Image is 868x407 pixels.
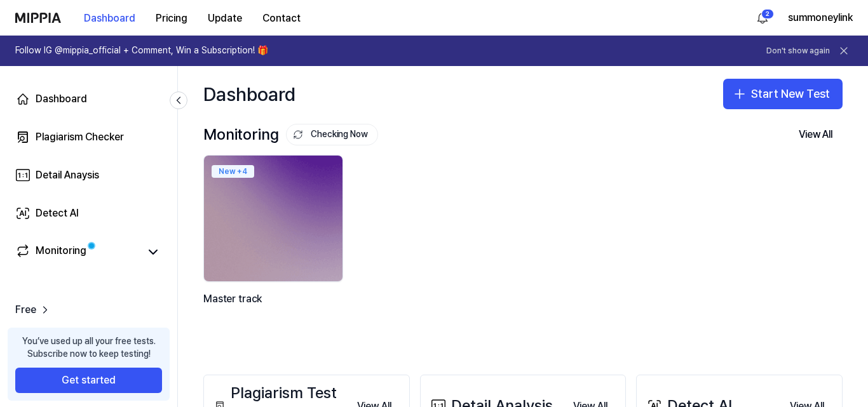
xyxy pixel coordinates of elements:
[146,6,198,31] button: Pricing
[36,243,86,261] div: Monitoring
[203,79,295,109] div: Dashboard
[761,9,774,19] div: 2
[22,335,156,360] div: You’ve used up all your free tests. Subscribe now to keep testing!
[198,1,252,36] a: Update
[15,302,51,317] a: Free
[15,44,268,57] h1: Follow IG @mippia_official + Comment, Win a Subscription! 🎁
[752,8,773,28] button: 알림2
[15,243,139,261] a: Monitoring
[723,79,843,109] button: Start New Test
[36,168,99,183] div: Detail Anaysis
[755,10,770,25] img: 알림
[252,6,311,31] button: Contact
[286,124,378,145] button: Checking Now
[74,6,146,31] button: Dashboard
[212,165,254,178] div: New + 4
[8,122,170,152] a: Plagiarism Checker
[15,368,162,393] button: Get started
[15,13,61,23] img: logo
[36,91,87,107] div: Dashboard
[766,46,830,57] button: Don't show again
[8,160,170,190] a: Detail Anaysis
[15,302,36,317] span: Free
[203,291,346,323] div: Master track
[788,10,853,25] button: summoneylink
[36,206,79,221] div: Detect AI
[8,198,170,229] a: Detect AI
[8,84,170,114] a: Dashboard
[203,155,346,337] a: New +4backgroundIamgeMaster track
[204,156,342,281] img: backgroundIamge
[789,122,843,147] button: View All
[198,6,252,31] button: Update
[36,130,124,145] div: Plagiarism Checker
[203,123,378,147] div: Monitoring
